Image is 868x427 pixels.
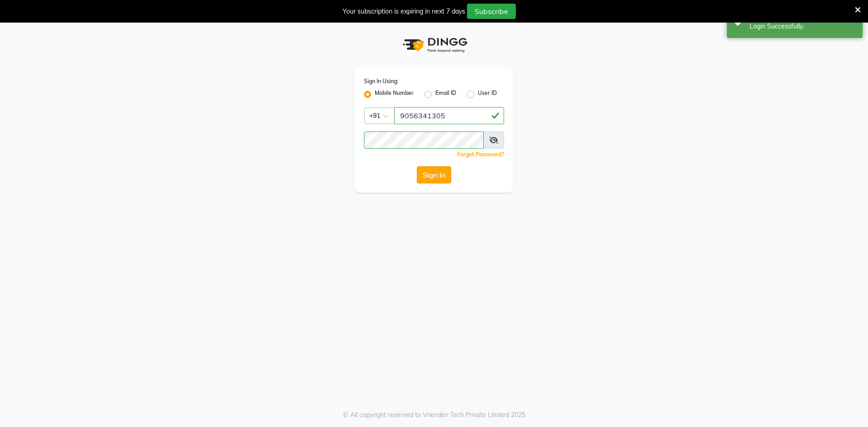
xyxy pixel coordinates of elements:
[457,151,504,158] a: Forgot Password?
[750,22,856,31] div: Login Successfully.
[394,107,504,124] input: Username
[478,89,497,100] label: User ID
[417,166,451,183] button: Sign In
[467,4,516,19] button: Subscribe
[343,7,465,16] div: Your subscription is expiring in next 7 days
[375,89,414,100] label: Mobile Number
[435,89,456,100] label: Email ID
[364,77,398,85] label: Sign In Using:
[364,131,484,149] input: Username
[398,32,470,58] img: logo1.svg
